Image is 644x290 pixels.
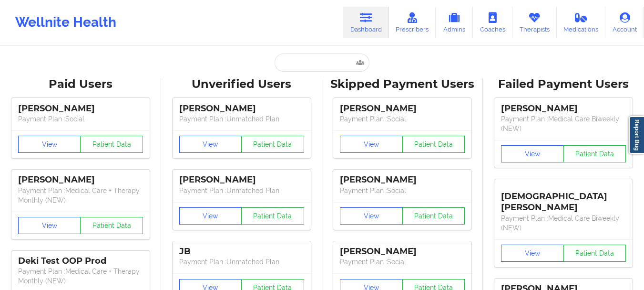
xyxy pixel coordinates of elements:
[7,77,154,92] div: Paid Users
[340,136,403,153] button: View
[629,116,644,154] a: Report Bug
[605,7,644,38] a: Account
[340,114,465,124] p: Payment Plan : Social
[241,207,304,225] button: Patient Data
[80,136,143,153] button: Patient Data
[340,257,465,267] p: Payment Plan : Social
[179,103,304,114] div: [PERSON_NAME]
[563,245,626,262] button: Patient Data
[340,246,465,257] div: [PERSON_NAME]
[80,217,143,234] button: Patient Data
[18,267,143,286] p: Payment Plan : Medical Care + Therapy Monthly (NEW)
[18,136,81,153] button: View
[501,103,626,114] div: [PERSON_NAME]
[241,136,304,153] button: Patient Data
[329,77,477,92] div: Skipped Payment Users
[501,184,626,213] div: [DEMOGRAPHIC_DATA][PERSON_NAME]
[179,257,304,267] p: Payment Plan : Unmatched Plan
[18,256,143,267] div: Deki Test OOP Prod
[340,207,403,225] button: View
[473,7,512,38] a: Coaches
[179,114,304,124] p: Payment Plan : Unmatched Plan
[18,114,143,124] p: Payment Plan : Social
[563,145,626,162] button: Patient Data
[340,174,465,185] div: [PERSON_NAME]
[179,136,242,153] button: View
[18,103,143,114] div: [PERSON_NAME]
[179,246,304,257] div: JB
[389,7,436,38] a: Prescribers
[179,207,242,225] button: View
[18,217,81,234] button: View
[18,186,143,205] p: Payment Plan : Medical Care + Therapy Monthly (NEW)
[179,174,304,185] div: [PERSON_NAME]
[557,7,606,38] a: Medications
[501,145,564,162] button: View
[501,214,626,233] p: Payment Plan : Medical Care Biweekly (NEW)
[18,174,143,185] div: [PERSON_NAME]
[402,136,465,153] button: Patient Data
[343,7,389,38] a: Dashboard
[168,77,316,92] div: Unverified Users
[179,186,304,195] p: Payment Plan : Unmatched Plan
[436,7,473,38] a: Admins
[501,245,564,262] button: View
[402,207,465,225] button: Patient Data
[340,186,465,195] p: Payment Plan : Social
[501,114,626,133] p: Payment Plan : Medical Care Biweekly (NEW)
[340,103,465,114] div: [PERSON_NAME]
[490,77,637,92] div: Failed Payment Users
[512,7,557,38] a: Therapists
